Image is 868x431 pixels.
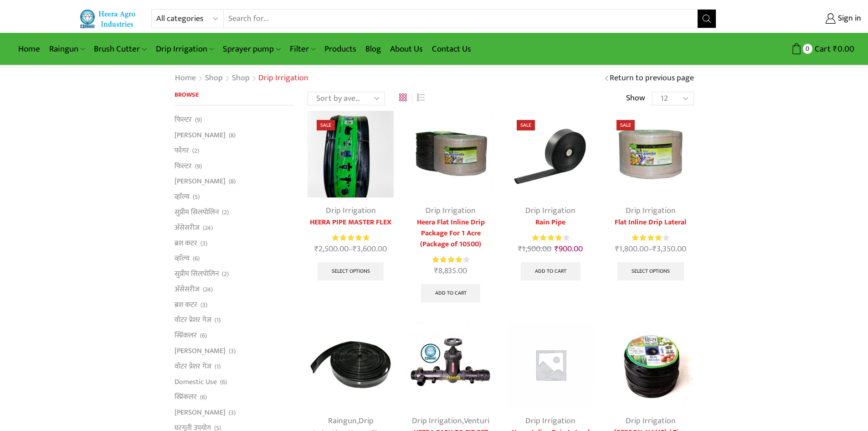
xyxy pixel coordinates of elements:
img: Flat Inline Drip Lateral [607,111,693,197]
a: Products [320,38,361,60]
span: (3) [200,239,207,248]
h1: Drip Irrigation [258,73,308,83]
div: Rated 4.21 out of 5 [432,255,469,265]
a: Sprayer pump [218,38,285,60]
span: (6) [193,254,200,263]
select: Shop order [308,92,385,105]
a: Drip Irrigation [525,204,575,218]
a: Flat Inline Drip Lateral [607,217,693,228]
a: फॉगर [175,143,189,158]
a: Shop [231,73,250,84]
a: वॉटर प्रेशर गेज [175,358,211,374]
span: (8) [229,131,236,140]
span: Rated out of 5 [632,233,662,243]
a: Drip Irrigation [426,204,476,218]
a: फिल्टर [175,158,192,174]
span: (8) [229,177,236,186]
a: सुप्रीम सिलपोलिन [175,204,219,220]
span: ₹ [353,242,357,256]
img: Heera Flex Pipe [308,322,394,408]
div: Rated 4.00 out of 5 [632,233,669,243]
span: (2) [192,146,199,156]
bdi: 3,600.00 [353,242,387,256]
span: ₹ [555,242,559,256]
span: Sale [317,120,335,130]
a: स्प्रिंकलर [175,389,197,405]
img: Placeholder [508,322,594,408]
span: (3) [229,408,236,417]
a: Return to previous page [610,73,694,84]
a: सुप्रीम सिलपोलिन [175,266,219,282]
span: Rated out of 5 [532,233,563,243]
img: Heera Gold Krushi Pipe Black [308,111,394,197]
div: Rated 5.00 out of 5 [332,233,369,243]
a: व्हाॅल्व [175,251,190,266]
span: (2) [222,208,229,217]
img: Heera Easy To Fit Set [407,322,493,408]
span: ₹ [833,42,837,56]
span: Sale [517,120,535,130]
span: (3) [200,301,207,310]
a: अ‍ॅसेसरीज [175,220,200,235]
a: 0 Cart ₹0.00 [725,41,854,57]
a: ब्रश कटर [175,235,197,251]
span: (24) [203,223,213,233]
span: (1) [215,362,221,371]
a: Select options for “HEERA PIPE MASTER FLEX” [318,262,384,280]
a: Home [175,73,196,84]
span: – [308,243,394,255]
a: Shop [205,73,223,84]
span: Rated out of 5 [432,255,463,265]
span: (5) [193,192,200,202]
div: , [407,415,493,427]
span: ₹ [434,264,438,278]
span: (1) [215,316,221,325]
div: Rated 4.13 out of 5 [532,233,569,243]
a: वॉटर प्रेशर गेज [175,312,211,328]
a: Brush Cutter [89,38,151,60]
a: ब्रश कटर [175,297,197,312]
a: फिल्टर [175,114,192,127]
a: Add to cart: “Heera Flat Inline Drip Package For 1 Acre (Package of 10500)” [421,284,481,302]
span: Rated out of 5 [332,233,369,243]
a: Domestic Use [175,374,217,389]
bdi: 900.00 [555,242,583,256]
a: Raingun [328,414,357,428]
span: ₹ [652,242,657,256]
a: Drip Irrigation [412,414,462,428]
a: Drip Irrigation [626,414,676,428]
a: [PERSON_NAME] [175,128,226,143]
a: [PERSON_NAME] [175,343,226,359]
a: व्हाॅल्व [175,189,190,205]
a: Add to cart: “Rain Pipe” [521,262,580,280]
a: Sign in [730,10,861,27]
a: अ‍ॅसेसरीज [175,281,200,297]
a: Drip Irrigation [525,414,575,428]
span: ₹ [518,242,522,256]
bdi: 3,350.00 [652,242,686,256]
img: Flat Inline [407,111,493,197]
a: [PERSON_NAME] [175,174,226,189]
a: Select options for “Flat Inline Drip Lateral” [617,262,684,280]
button: Search button [698,10,716,28]
span: (9) [195,115,202,125]
input: Search for... [224,10,698,28]
a: स्प्रिंकलर [175,328,197,343]
span: – [607,243,693,255]
a: Rain Pipe [508,217,594,228]
span: (6) [200,331,207,340]
span: ₹ [615,242,619,256]
bdi: 2,500.00 [314,242,349,256]
bdi: 0.00 [833,42,854,56]
bdi: 1,800.00 [615,242,648,256]
span: Show [626,93,645,104]
a: Filter [285,38,320,60]
span: (9) [195,162,202,171]
span: (2) [222,270,229,279]
span: Cart [812,43,831,55]
bdi: 1,500.00 [518,242,551,256]
a: Raingun [45,38,89,60]
nav: Breadcrumb [175,73,308,84]
span: Sale [616,120,635,130]
a: Blog [361,38,385,60]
